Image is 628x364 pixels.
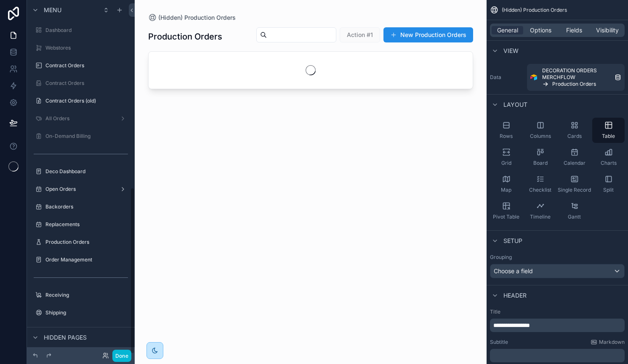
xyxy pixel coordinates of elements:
a: On-Demand Billing [32,129,130,143]
span: Fields [566,26,582,34]
a: DECORATION ORDERS MERCHFLOWProduction Orders [527,64,625,91]
button: Gantt [558,198,591,224]
label: Contract Orders (old) [45,98,128,104]
span: DECORATION ORDERS MERCHFLOW [542,67,611,81]
span: Header [503,291,527,300]
label: Open Orders [45,186,116,193]
a: Production Orders [32,235,130,249]
label: Shipping [45,309,128,316]
button: Table [592,118,625,143]
label: Contract Orders [45,80,128,87]
span: Single Record [558,187,591,193]
span: General [497,26,518,34]
div: scrollable content [490,349,625,362]
span: Split [603,187,614,193]
label: Deco Dashboard [45,168,128,175]
button: Charts [592,145,625,170]
a: Order Management [32,253,130,266]
button: Split [592,171,625,197]
a: Webstores [32,41,130,55]
a: Shipping [32,306,130,319]
button: Done [112,350,131,362]
a: Open Orders [32,182,130,196]
a: Markdown [591,339,625,346]
a: Replacements [32,218,130,231]
a: Contract Orders (old) [32,94,130,108]
a: Dashboard [32,24,130,37]
span: Hidden pages [44,333,87,342]
span: Grid [501,160,511,166]
span: Charts [601,160,617,166]
span: Checklist [529,187,551,193]
label: Contract Orders [45,62,128,69]
label: Title [490,309,625,315]
button: Single Record [558,171,591,197]
span: Table [602,133,615,140]
button: Map [490,171,522,197]
button: Columns [524,118,556,143]
label: Webstores [45,45,128,51]
span: Columns [530,133,551,140]
span: Setup [503,237,522,245]
span: Cards [567,133,582,140]
span: Board [533,160,548,166]
button: Checklist [524,171,556,197]
span: Markdown [599,339,625,346]
a: Deco Dashboard [32,165,130,178]
span: Timeline [530,214,551,220]
img: Airtable Logo [530,74,537,81]
button: Timeline [524,198,556,224]
a: Backorders [32,200,130,214]
span: Rows [500,133,513,140]
span: Layout [503,100,527,109]
div: scrollable content [490,319,625,332]
button: Board [524,145,556,170]
label: Replacements [45,221,128,228]
span: Calendar [564,160,585,166]
label: Dashboard [45,27,128,34]
button: Grid [490,145,522,170]
a: Receiving [32,288,130,302]
label: All Orders [45,115,116,122]
span: Menu [44,6,61,14]
button: Pivot Table [490,198,522,224]
span: Map [501,187,511,193]
label: Grouping [490,254,512,261]
span: Pivot Table [493,214,519,220]
a: Contract Orders [32,59,130,72]
label: Production Orders [45,239,128,245]
span: Choose a field [494,267,533,274]
span: Options [530,26,551,34]
label: Order Management [45,256,128,263]
span: Production Orders [552,81,596,87]
label: Receiving [45,292,128,298]
label: Data [490,74,524,81]
span: Gantt [568,214,581,220]
label: Backorders [45,203,128,210]
button: Choose a field [490,264,625,278]
button: Cards [558,118,591,143]
span: Visibility [596,26,619,34]
button: Calendar [558,145,591,170]
label: On-Demand Billing [45,133,128,140]
a: Contract Orders [32,76,130,90]
span: (Hidden) Production Orders [502,7,567,13]
a: All Orders [32,112,130,125]
label: Subtitle [490,339,508,346]
span: View [503,47,519,55]
button: Rows [490,118,522,143]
